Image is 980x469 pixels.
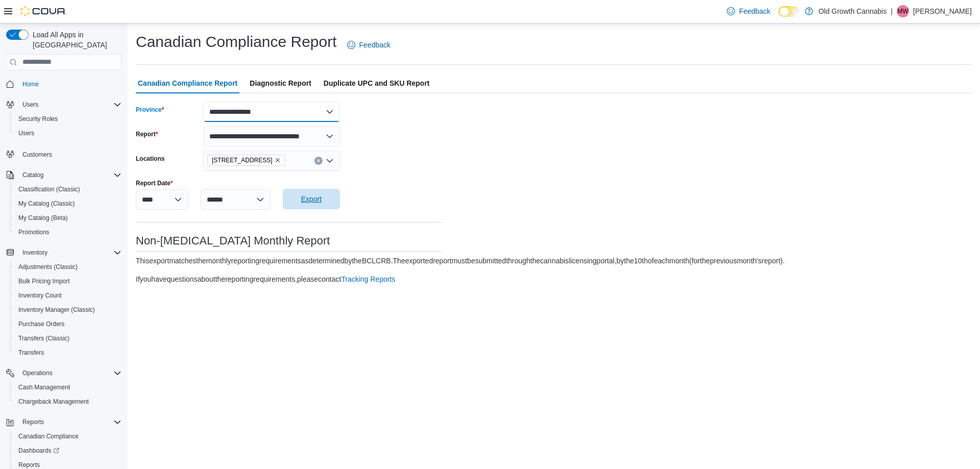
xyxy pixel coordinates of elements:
[18,398,89,406] span: Chargeback Management
[10,225,126,239] button: Promotions
[10,126,126,140] button: Users
[326,157,334,165] button: Open list of options
[14,318,69,330] a: Purchase Orders
[14,198,79,210] a: My Catalog (Classic)
[14,127,121,139] span: Users
[778,17,779,17] span: Dark Mode
[14,212,121,224] span: My Catalog (Beta)
[14,113,121,125] span: Security Roles
[250,73,311,93] span: Diagnostic Report
[14,430,83,442] a: Canadian Compliance
[14,396,121,408] span: Chargeback Management
[913,5,972,17] p: [PERSON_NAME]
[14,445,121,457] span: Dashboards
[343,35,395,55] a: Feedback
[14,183,121,195] span: Classification (Classic)
[18,246,52,259] button: Inventory
[22,80,39,88] span: Home
[283,189,340,209] button: Export
[14,430,121,442] span: Canadian Compliance
[22,171,43,179] span: Catalog
[18,246,121,259] span: Inventory
[324,73,430,93] span: Duplicate UPC and SKU Report
[739,6,770,16] span: Feedback
[359,40,390,50] span: Feedback
[10,380,126,394] button: Cash Management
[314,157,323,165] button: Clear input
[14,127,38,139] a: Users
[18,432,79,440] span: Canadian Compliance
[18,98,42,111] button: Users
[14,226,121,238] span: Promotions
[22,249,47,257] span: Inventory
[18,277,70,285] span: Bulk Pricing Import
[10,443,126,458] a: Dashboards
[2,146,126,161] button: Customers
[18,169,121,181] span: Catalog
[10,303,126,317] button: Inventory Manager (Classic)
[14,318,121,330] span: Purchase Orders
[2,415,126,429] button: Reports
[18,447,59,455] span: Dashboards
[2,168,126,182] button: Catalog
[10,211,126,225] button: My Catalog (Beta)
[18,263,78,271] span: Adjustments (Classic)
[18,185,80,193] span: Classification (Classic)
[18,291,62,300] span: Inventory Count
[818,5,887,17] p: Old Growth Cannabis
[29,30,121,50] span: Load All Apps in [GEOGRAPHIC_DATA]
[14,289,121,302] span: Inventory Count
[14,304,99,316] a: Inventory Manager (Classic)
[14,261,82,273] a: Adjustments (Classic)
[18,349,44,357] span: Transfers
[897,5,908,17] span: MW
[22,151,52,159] span: Customers
[136,32,337,52] h1: Canadian Compliance Report
[14,396,93,408] a: Chargeback Management
[136,130,158,138] label: Report
[275,157,281,163] button: Remove 681 Allandale Road from selection in this group
[10,274,126,288] button: Bulk Pricing Import
[18,98,121,111] span: Users
[18,383,70,391] span: Cash Management
[14,332,73,344] a: Transfers (Classic)
[18,115,58,123] span: Security Roles
[207,155,285,166] span: 681 Allandale Road
[2,77,126,91] button: Home
[341,275,395,283] a: Tracking Reports
[14,347,48,359] a: Transfers
[18,200,75,208] span: My Catalog (Classic)
[136,179,173,187] label: Report Date
[2,97,126,112] button: Users
[10,260,126,274] button: Adjustments (Classic)
[14,212,72,224] a: My Catalog (Beta)
[723,1,774,21] a: Feedback
[14,275,74,287] a: Bulk Pricing Import
[2,366,126,380] button: Operations
[301,194,322,204] span: Export
[136,106,164,114] label: Province
[18,214,68,222] span: My Catalog (Beta)
[2,245,126,260] button: Inventory
[18,320,65,328] span: Purchase Orders
[891,5,893,17] p: |
[14,381,74,393] a: Cash Management
[897,5,909,17] div: Mary Watkins
[10,288,126,303] button: Inventory Count
[22,369,53,377] span: Operations
[18,78,121,90] span: Home
[14,347,121,359] span: Transfers
[22,418,44,426] span: Reports
[10,317,126,331] button: Purchase Orders
[14,445,63,457] a: Dashboards
[10,345,126,360] button: Transfers
[18,149,56,161] a: Customers
[18,147,121,160] span: Customers
[14,226,54,238] a: Promotions
[14,304,121,316] span: Inventory Manager (Classic)
[212,155,273,165] span: [STREET_ADDRESS]
[14,275,121,287] span: Bulk Pricing Import
[14,381,121,393] span: Cash Management
[18,306,95,314] span: Inventory Manager (Classic)
[18,129,34,137] span: Users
